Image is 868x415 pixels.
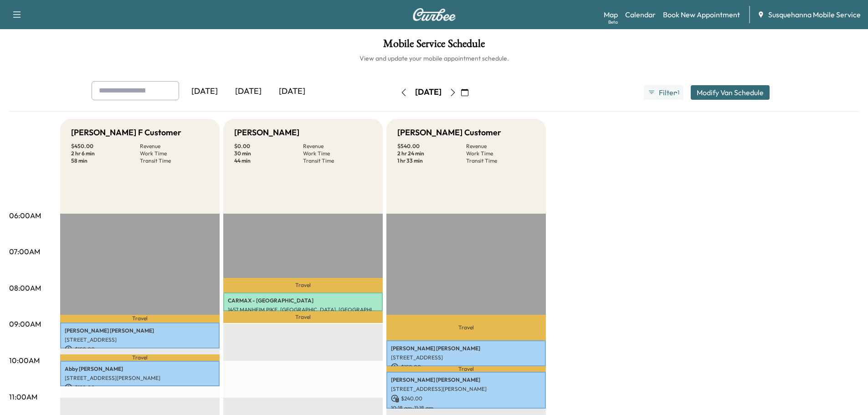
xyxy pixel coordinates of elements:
[303,150,372,157] p: Work Time
[223,278,383,292] p: Travel
[303,143,372,150] p: Revenue
[65,327,215,334] p: [PERSON_NAME] [PERSON_NAME]
[397,150,466,157] p: 2 hr 24 min
[71,143,140,150] p: $ 450.00
[9,355,40,366] p: 10:00AM
[608,19,618,26] div: Beta
[466,157,535,164] p: Transit Time
[412,8,456,21] img: Curbee Logo
[391,376,541,384] p: [PERSON_NAME] [PERSON_NAME]
[234,157,303,164] p: 44 min
[659,87,675,98] span: Filter
[234,143,303,150] p: $ 0.00
[60,315,220,323] p: Travel
[65,336,215,343] p: [STREET_ADDRESS]
[303,157,372,164] p: Transit Time
[625,9,656,20] a: Calendar
[9,318,41,329] p: 09:00AM
[71,157,140,164] p: 58 min
[397,143,466,150] p: $ 540.00
[183,81,226,102] div: [DATE]
[466,143,535,150] p: Revenue
[226,81,270,102] div: [DATE]
[9,282,41,293] p: 08:00AM
[223,311,383,323] p: Travel
[9,54,859,63] h6: View and update your mobile appointment schedule.
[228,297,378,304] p: CARMAX - [GEOGRAPHIC_DATA]
[466,150,535,157] p: Work Time
[65,384,215,392] p: $ 150.00
[65,365,215,373] p: Abby [PERSON_NAME]
[675,90,677,95] span: ●
[60,354,220,360] p: Travel
[391,345,541,352] p: [PERSON_NAME] [PERSON_NAME]
[65,374,215,382] p: [STREET_ADDRESS][PERSON_NAME]
[397,157,466,164] p: 1 hr 33 min
[9,210,41,221] p: 06:00AM
[9,391,37,402] p: 11:00AM
[9,38,859,54] h1: Mobile Service Schedule
[391,363,541,371] p: $ 150.00
[270,81,314,102] div: [DATE]
[234,126,299,139] h5: [PERSON_NAME]
[65,345,215,354] p: $ 150.00
[768,9,861,20] span: Susquehanna Mobile Service
[140,143,209,150] p: Revenue
[386,315,546,341] p: Travel
[71,126,181,139] h5: [PERSON_NAME] F Customer
[386,366,546,372] p: Travel
[663,9,740,20] a: Book New Appointment
[644,85,683,100] button: Filter●1
[604,9,618,20] a: MapBeta
[678,89,679,96] span: 1
[391,385,541,393] p: [STREET_ADDRESS][PERSON_NAME]
[415,87,442,98] div: [DATE]
[140,157,209,164] p: Transit Time
[234,150,303,157] p: 30 min
[140,150,209,157] p: Work Time
[397,126,501,139] h5: [PERSON_NAME] Customer
[228,306,378,313] p: 1457 MANHEIM PIKE, [GEOGRAPHIC_DATA], [GEOGRAPHIC_DATA], [GEOGRAPHIC_DATA]
[391,395,541,403] p: $ 240.00
[391,405,541,412] p: 10:18 am - 11:18 am
[391,354,541,361] p: [STREET_ADDRESS]
[691,85,770,100] button: Modify Van Schedule
[9,246,40,257] p: 07:00AM
[71,150,140,157] p: 2 hr 6 min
